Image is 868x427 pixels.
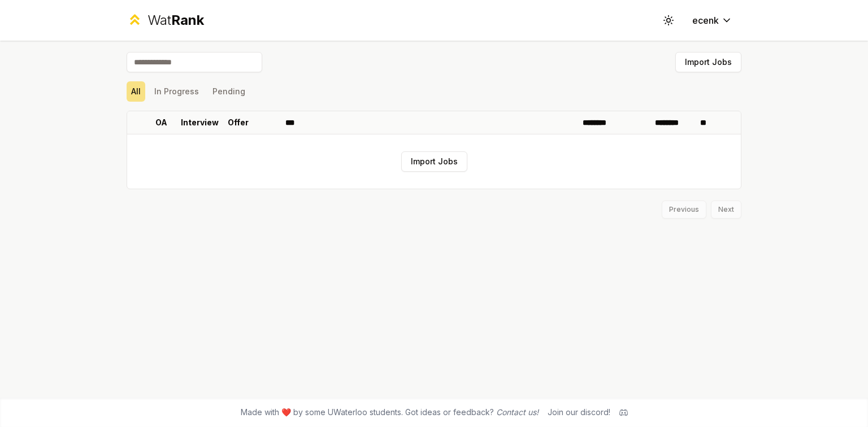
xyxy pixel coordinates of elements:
a: Contact us! [496,407,539,417]
p: OA [155,117,167,128]
button: All [127,81,145,102]
span: ecenk [692,14,719,27]
a: WatRank [127,11,204,29]
span: Rank [171,12,204,28]
p: Interview [181,117,219,128]
div: Join our discord! [548,407,610,418]
p: Offer [228,117,249,128]
div: Wat [147,11,204,29]
button: Import Jobs [401,151,467,172]
button: ecenk [683,10,741,30]
button: In Progress [150,81,203,102]
button: Import Jobs [675,52,741,72]
span: Made with ❤️ by some UWaterloo students. Got ideas or feedback? [241,407,539,418]
button: Pending [208,81,250,102]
